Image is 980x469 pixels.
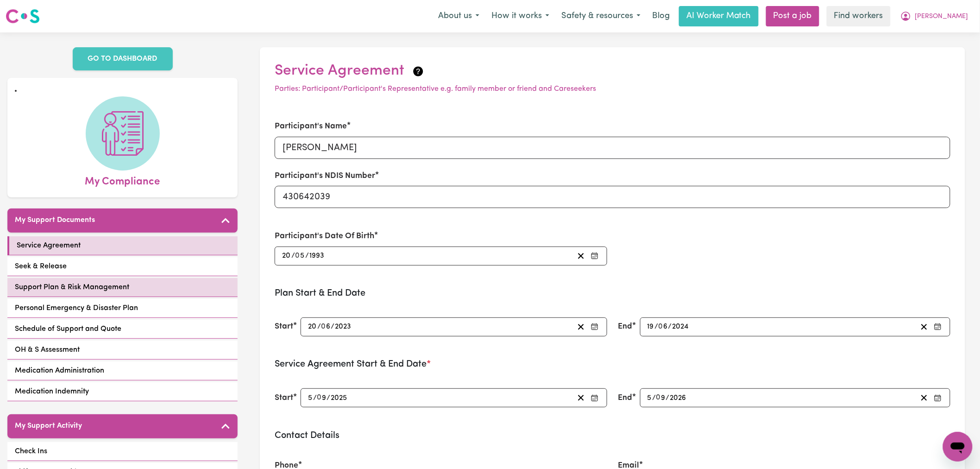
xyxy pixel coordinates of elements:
[295,252,300,260] span: 0
[331,323,334,331] span: /
[7,361,238,380] a: Medication Administration
[7,257,238,276] a: Seek & Release
[656,394,661,402] span: 0
[275,321,293,333] label: Start
[15,422,82,431] h5: My Support Activity
[659,323,663,330] span: 0
[275,62,950,80] h2: Service Agreement
[943,432,973,462] iframe: Button to launch messaging window
[7,278,238,297] a: Support Plan & Risk Management
[15,323,121,335] span: Schedule of Support and Quote
[73,47,173,70] a: GO TO DASHBOARD
[275,288,950,299] h3: Plan Start & End Date
[659,321,668,333] input: --
[15,282,129,293] span: Support Plan & Risk Management
[647,321,655,333] input: --
[618,321,633,333] label: End
[275,230,374,242] label: Participant's Date Of Birth
[309,250,325,262] input: ----
[15,446,47,457] span: Check Ins
[657,392,666,404] input: --
[313,394,317,402] span: /
[672,321,690,333] input: ----
[894,6,974,26] button: My Account
[432,6,485,26] button: About us
[305,252,309,260] span: /
[647,6,675,26] a: Blog
[85,171,160,190] span: My Compliance
[275,170,375,182] label: Participant's NDIS Number
[15,365,104,376] span: Medication Administration
[291,252,295,260] span: /
[275,430,950,441] h3: Contact Details
[655,323,659,331] span: /
[679,6,759,26] a: AI Worker Match
[295,250,305,262] input: --
[7,299,238,318] a: Personal Emergency & Disaster Plan
[317,392,327,404] input: --
[766,6,819,26] a: Post a job
[15,261,67,272] span: Seek & Release
[321,323,326,330] span: 0
[7,442,238,461] a: Check Ins
[7,209,238,233] button: My Support Documents
[275,359,950,370] h3: Service Agreement Start & End Date
[618,392,633,404] label: End
[7,236,238,255] a: Service Agreement
[555,6,647,26] button: Safety & resources
[915,12,968,22] span: [PERSON_NAME]
[275,392,293,404] label: Start
[15,96,230,190] a: My Compliance
[330,392,348,404] input: ----
[827,6,891,26] a: Find workers
[670,392,687,404] input: ----
[327,394,330,402] span: /
[6,6,40,27] a: Careseekers logo
[6,8,40,25] img: Careseekers logo
[317,394,321,402] span: 0
[282,250,291,262] input: --
[321,321,331,333] input: --
[17,240,81,251] span: Service Agreement
[15,344,80,355] span: OH & S Assessment
[647,392,653,404] input: --
[308,392,313,404] input: --
[317,323,321,331] span: /
[653,394,656,402] span: /
[308,321,317,333] input: --
[15,386,89,397] span: Medication Indemnity
[666,394,670,402] span: /
[485,6,555,26] button: How it works
[7,414,238,438] button: My Support Activity
[334,321,352,333] input: ----
[275,120,347,133] label: Participant's Name
[7,341,238,360] a: OH & S Assessment
[15,303,138,314] span: Personal Emergency & Disaster Plan
[275,83,950,95] p: Parties: Participant/Participant's Representative e.g. family member or friend and Careseekers
[15,216,95,225] h5: My Support Documents
[7,382,238,401] a: Medication Indemnity
[7,320,238,339] a: Schedule of Support and Quote
[668,323,672,331] span: /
